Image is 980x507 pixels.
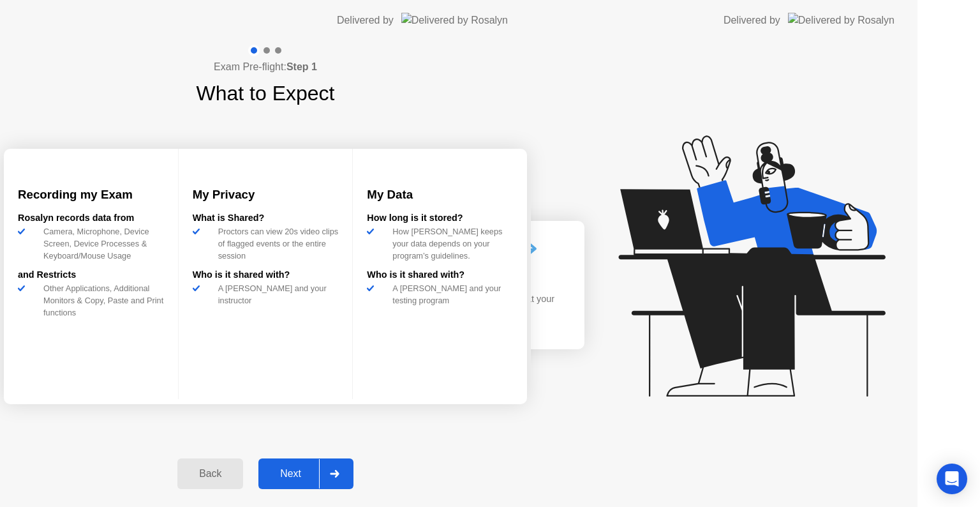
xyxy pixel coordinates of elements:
div: Delivered by [337,13,394,28]
div: What is Shared? [193,211,339,225]
img: Delivered by Rosalyn [788,13,895,27]
div: Next [262,468,319,480]
div: How long is it stored? [367,211,513,225]
button: Back [177,458,243,489]
img: Delivered by Rosalyn [401,13,508,27]
h1: What to Expect [197,78,335,109]
div: Open Intercom Messenger [937,464,967,494]
div: Back [181,468,239,480]
div: A [PERSON_NAME] and your testing program [387,282,513,306]
h3: My Privacy [193,186,339,204]
div: Who is it shared with? [367,268,513,282]
h3: Recording my Exam [18,186,164,204]
div: Delivered by [724,13,780,28]
b: Step 1 [286,61,317,72]
div: Camera, Microphone, Device Screen, Device Processes & Keyboard/Mouse Usage [38,225,164,262]
div: Rosalyn records data from [18,211,164,225]
h4: Exam Pre-flight: [214,59,317,75]
div: Proctors can view 20s video clips of flagged events or the entire session [213,225,339,262]
h3: My Data [367,186,513,204]
div: How [PERSON_NAME] keeps your data depends on your program’s guidelines. [387,225,513,262]
button: Next [258,458,353,489]
div: Other Applications, Additional Monitors & Copy, Paste and Print functions [38,282,164,319]
div: Who is it shared with? [193,268,339,282]
div: A [PERSON_NAME] and your instructor [213,282,339,306]
div: and Restricts [18,268,164,282]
